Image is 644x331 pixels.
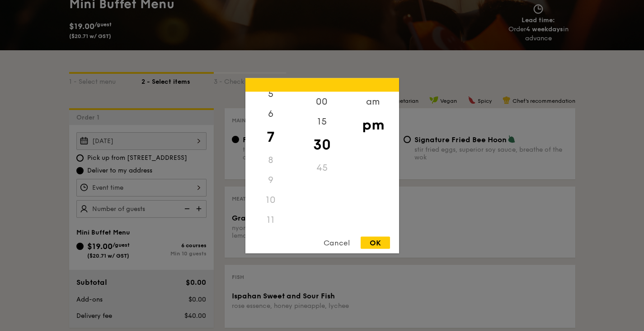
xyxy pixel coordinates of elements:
div: 9 [245,170,296,190]
div: 8 [245,150,296,170]
div: Cancel [315,236,359,249]
div: 11 [245,210,296,230]
div: 6 [245,104,296,124]
div: am [348,91,399,111]
div: 15 [296,111,348,131]
div: pm [348,111,399,138]
div: 00 [296,91,348,111]
div: OK [361,236,390,249]
div: 7 [245,124,296,150]
div: 10 [245,190,296,210]
div: 45 [296,158,348,177]
div: 30 [296,131,348,158]
div: 5 [245,84,296,104]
